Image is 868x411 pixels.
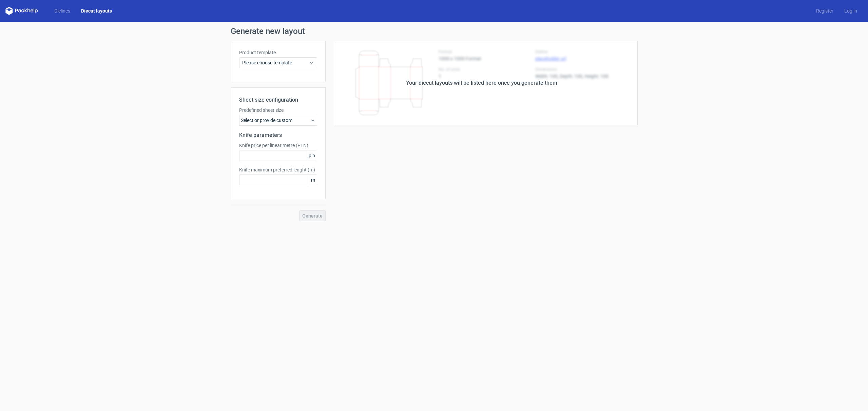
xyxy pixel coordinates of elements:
a: Register [811,7,839,14]
div: Select or provide custom [239,115,317,126]
a: Log in [839,7,863,14]
a: Diecut layouts [76,7,117,14]
h2: Knife parameters [239,131,317,139]
a: Dielines [49,7,76,14]
label: Product template [239,49,317,56]
h1: Generate new layout [231,27,638,35]
span: Please choose template [242,59,309,66]
label: Knife maximum preferred lenght (m) [239,166,317,173]
span: m [309,175,317,185]
h2: Sheet size configuration [239,96,317,104]
span: pln [307,150,317,161]
label: Predefined sheet size [239,107,317,114]
div: Your diecut layouts will be listed here once you generate them [406,79,557,87]
label: Knife price per linear metre (PLN) [239,142,317,149]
